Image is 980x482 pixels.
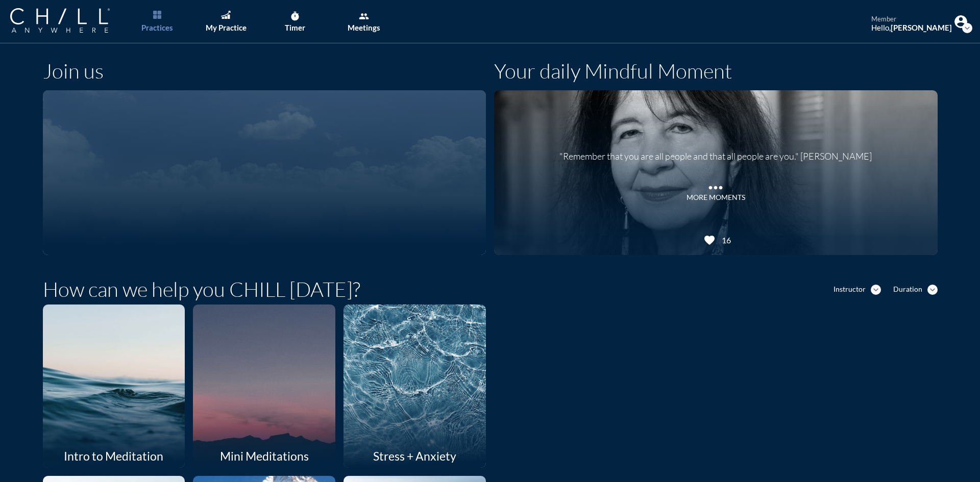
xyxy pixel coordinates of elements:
[494,59,732,83] h1: Your daily Mindful Moment
[344,444,486,468] div: Stress + Anxiety
[893,285,922,294] div: Duration
[43,277,360,301] h1: How can we help you CHILL [DATE]?
[285,23,305,32] div: Timer
[705,177,726,193] i: more_horiz
[43,444,185,468] div: Intro to Meditation
[834,285,866,294] div: Instructor
[221,11,230,19] img: Graph
[891,23,952,32] strong: [PERSON_NAME]
[954,15,967,28] img: Profile icon
[871,285,881,295] i: expand_more
[193,444,335,468] div: Mini Meditations
[153,11,161,19] img: List
[871,15,952,23] div: member
[359,11,369,21] i: group
[141,23,173,32] div: Practices
[962,23,972,33] i: expand_more
[10,8,110,33] img: Company Logo
[687,193,745,202] div: MORE MOMENTS
[10,8,130,34] a: Company Logo
[871,23,952,32] div: Hello,
[559,143,872,162] div: "Remember that you are all people and that all people are you." [PERSON_NAME]
[43,59,104,83] h1: Join us
[927,285,938,295] i: expand_more
[348,23,380,32] div: Meetings
[206,23,247,32] div: My Practice
[703,234,716,246] i: favorite
[290,11,300,21] i: timer
[718,235,731,245] div: 16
